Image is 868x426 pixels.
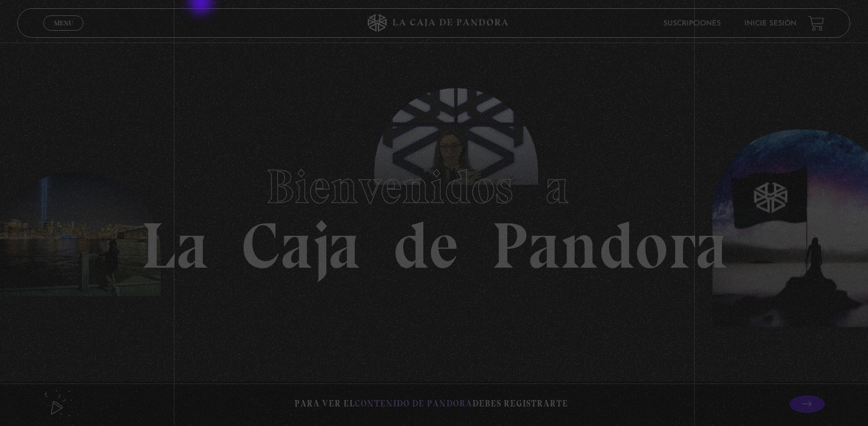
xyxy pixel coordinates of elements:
span: Menu [54,19,73,27]
p: Para ver el debes registrarte [294,396,568,412]
span: contenido de Pandora [355,398,472,409]
span: Cerrar [50,30,77,38]
a: View your shopping cart [809,15,825,31]
a: Suscripciones [664,20,721,27]
span: Bienvenidos a [266,158,602,215]
h1: La Caja de Pandora [141,148,728,278]
a: Inicie sesión [745,20,797,27]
